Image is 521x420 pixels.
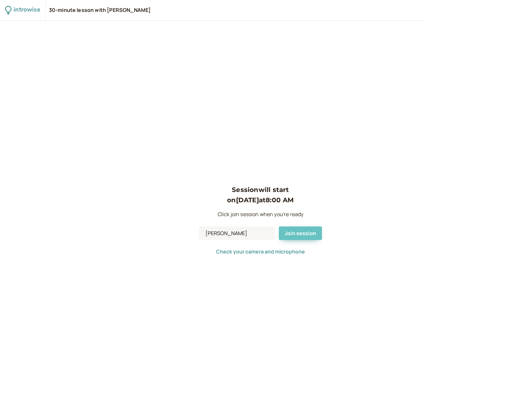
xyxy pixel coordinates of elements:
input: Your Name [199,226,275,240]
h3: Session will start on [DATE] at 8:00 AM [199,185,322,205]
p: Click join session when you're ready [199,210,322,219]
button: Join session [279,226,322,240]
span: Join session [285,230,316,237]
button: Check your camera and microphone [216,249,305,254]
div: 30-minute lesson with [PERSON_NAME] [49,7,151,14]
div: introwise [14,5,40,15]
span: Check your camera and microphone [216,248,305,255]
